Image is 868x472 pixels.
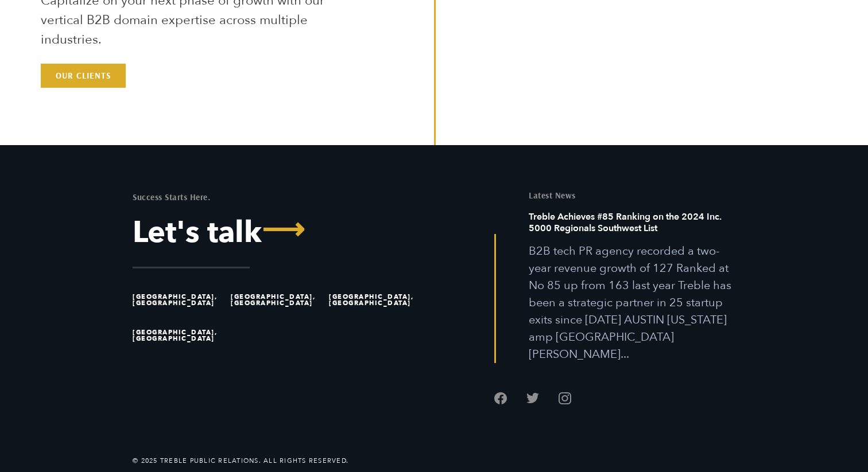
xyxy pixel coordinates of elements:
[133,218,425,248] a: Let's Talk
[262,215,305,245] span: ⟶
[329,282,422,318] li: [GEOGRAPHIC_DATA], [GEOGRAPHIC_DATA]
[529,211,735,243] h6: Treble Achieves #85 Ranking on the 2024 Inc. 5000 Regionals Southwest List
[231,282,324,318] li: [GEOGRAPHIC_DATA], [GEOGRAPHIC_DATA]
[559,392,571,404] a: Follow us on Instagram
[133,192,210,202] mark: Success Starts Here.
[133,282,226,318] li: [GEOGRAPHIC_DATA], [GEOGRAPHIC_DATA]
[494,392,507,404] a: Follow us on Facebook
[41,64,126,88] a: Our Clients
[529,243,735,363] p: B2B tech PR agency recorded a two-year revenue growth of 127 Ranked at No 85 up from 163 last yea...
[529,191,735,200] h5: Latest News
[526,392,539,404] a: Follow us on Twitter
[133,318,226,353] li: [GEOGRAPHIC_DATA], [GEOGRAPHIC_DATA]
[133,456,348,466] li: © 2025 Treble Public Relations. All Rights Reserved.
[529,211,735,363] a: Read this article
